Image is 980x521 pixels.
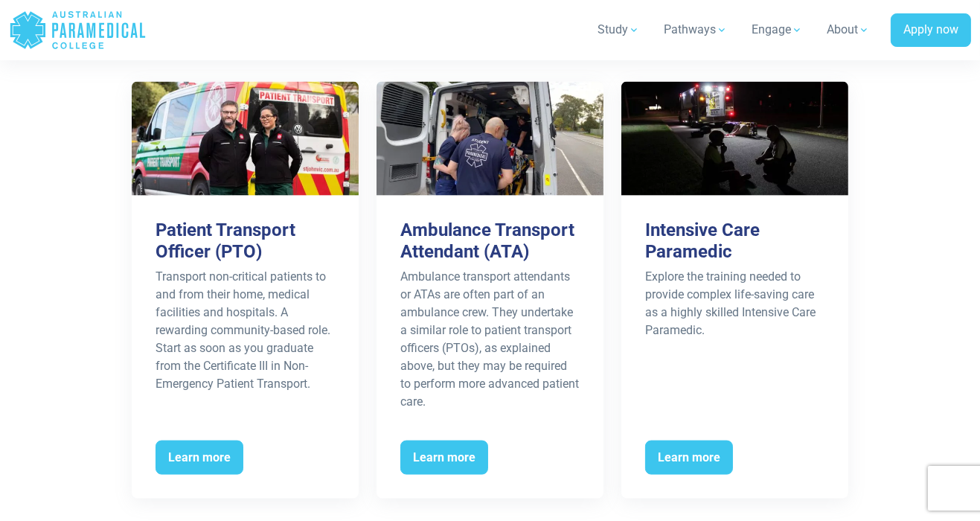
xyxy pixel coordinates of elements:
h3: Patient Transport Officer (PTO) [156,220,335,263]
img: Patient Transport Officer (PTO) [132,82,359,196]
h3: Ambulance Transport Attendant (ATA) [400,220,580,263]
a: Australian Paramedical College [9,6,147,54]
a: About [818,9,879,51]
img: Intensive Care Paramedic [621,82,848,196]
img: Ambulance Transport Attendant (ATA) [377,82,603,196]
a: Intensive Care Paramedic Explore the training needed to provide complex life-saving care as a hig... [621,82,848,499]
span: Learn more [400,441,488,475]
div: Ambulance transport attendants or ATAs are often part of an ambulance crew. They undertake a simi... [400,268,580,411]
span: Learn more [156,441,243,475]
a: Engage [743,9,812,51]
a: Study [589,9,649,51]
a: Patient Transport Officer (PTO) Transport non-critical patients to and from their home, medical f... [132,82,359,499]
a: Pathways [655,9,737,51]
a: Ambulance Transport Attendant (ATA) Ambulance transport attendants or ATAs are often part of an a... [377,82,603,499]
div: Explore the training needed to provide complex life-saving care as a highly skilled Intensive Car... [645,268,824,339]
h3: Intensive Care Paramedic [645,220,824,263]
div: Transport non-critical patients to and from their home, medical facilities and hospitals. A rewar... [156,268,335,393]
a: Apply now [891,13,971,48]
span: Learn more [645,441,733,475]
